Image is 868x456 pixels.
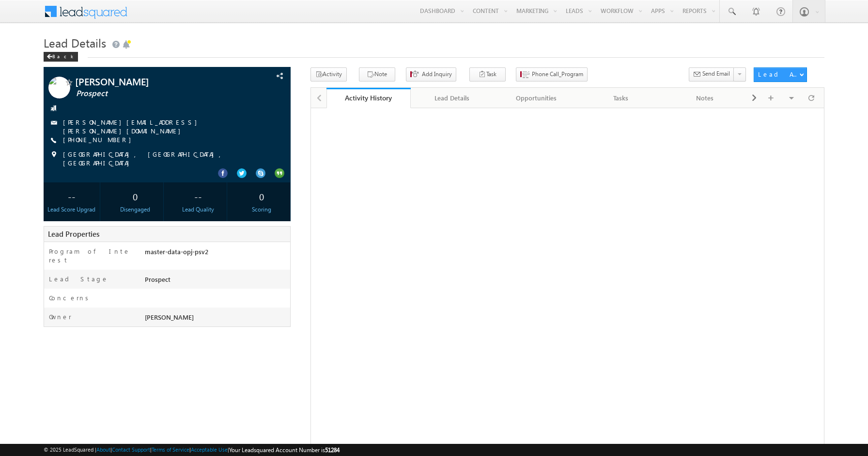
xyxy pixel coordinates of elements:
div: Notes [671,92,739,104]
div: Prospect [142,275,290,288]
div: Scoring [236,205,288,214]
a: Acceptable Use [191,446,228,453]
div: Lead Quality [172,205,224,214]
span: Add Inquiry [422,70,452,79]
span: [PERSON_NAME] [75,77,230,86]
a: Lead Details [411,88,495,108]
span: Lead Properties [48,229,99,239]
button: Phone Call_Program [516,67,588,81]
span: [PERSON_NAME] [145,313,194,321]
span: 51284 [325,446,340,454]
a: Activity History [326,88,411,108]
div: Lead Score Upgrad [46,205,98,214]
button: Send Email [689,67,734,81]
div: Opportunities [502,92,570,104]
span: Your Leadsquared Account Number is [229,446,340,454]
div: Lead Actions [758,70,799,79]
span: Phone Call_Program [532,70,583,79]
button: Add Inquiry [406,67,456,81]
div: -- [46,187,98,205]
div: 0 [236,187,288,205]
button: Activity [310,67,347,81]
a: Contact Support [112,446,150,453]
label: Program of Interest [49,247,133,264]
span: Send Email [702,69,730,78]
a: About [96,446,110,453]
a: Opportunities [495,88,579,108]
span: Prospect [76,89,231,98]
div: Back [44,52,78,62]
a: Tasks [579,88,663,108]
label: Owner [49,312,72,321]
a: Back [44,51,83,60]
div: Disengaged [109,205,161,214]
a: Terms of Service [152,446,189,453]
span: [GEOGRAPHIC_DATA], [GEOGRAPHIC_DATA], [GEOGRAPHIC_DATA] [63,150,265,167]
div: Lead Details [418,92,486,104]
button: Note [359,67,395,81]
a: Notes [663,88,747,108]
div: Tasks [587,92,654,104]
div: master-data-opj-psv2 [142,247,290,261]
label: Concerns [49,293,92,302]
span: [PHONE_NUMBER] [63,135,136,145]
div: Activity History [334,93,403,102]
div: -- [172,187,224,205]
button: Lead Actions [754,67,807,82]
div: 0 [109,187,161,205]
img: Profile photo [48,77,70,102]
label: Lead Stage [49,275,108,283]
span: © 2025 LeadSquared | | | | | [44,445,340,455]
a: [PERSON_NAME][EMAIL_ADDRESS][PERSON_NAME][DOMAIN_NAME] [63,118,202,135]
span: Lead Details [44,35,106,50]
button: Task [469,67,506,81]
